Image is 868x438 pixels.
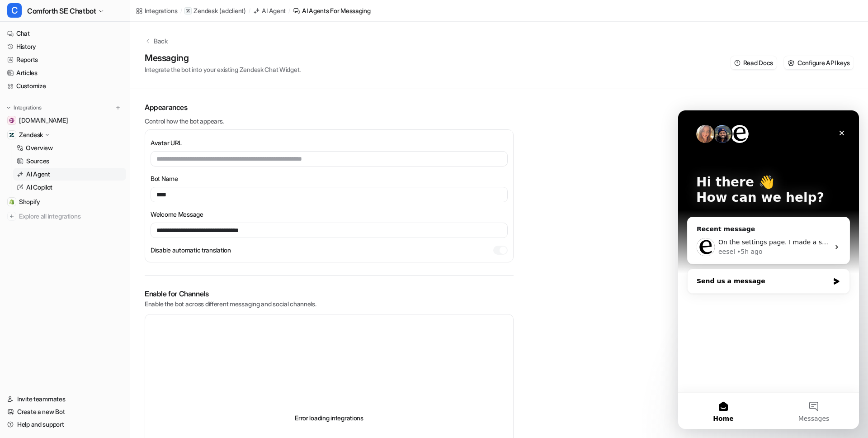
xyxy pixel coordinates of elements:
p: Error loading integrations [295,413,363,423]
a: Articles [4,67,126,79]
a: Customize [4,80,126,92]
p: Zendesk [193,6,217,15]
button: Messages [90,282,181,319]
a: AI Agent [253,6,286,15]
a: AI Copilot [13,181,126,194]
span: C [7,3,22,18]
h1: Appearances [145,102,514,113]
div: • 5h ago [59,137,85,146]
label: Welcome Message [151,209,508,219]
div: Send us a message [19,166,151,176]
span: Configure API keys [797,58,850,67]
div: Close [156,14,172,31]
a: AI Agents for messaging [293,6,371,15]
img: Shopify [9,199,14,205]
a: Overview [13,142,126,154]
div: AI Agent [262,6,286,15]
div: Integrations [145,6,178,15]
h1: Messaging [145,51,301,65]
a: Chat [4,27,126,40]
button: Integrations [4,103,44,112]
p: Enable the bot across different messaging and social channels. [145,299,514,309]
img: expand menu [5,105,12,111]
a: comforth.se[DOMAIN_NAME] [4,114,126,127]
span: Explore all integrations [19,209,123,224]
div: AI Agents for messaging [302,6,371,15]
div: eesel [40,137,57,146]
span: [DOMAIN_NAME] [19,116,68,125]
div: Send us a message [9,158,172,183]
a: AI Agent [13,168,126,181]
button: ConfigureConfigure API keys [784,56,854,69]
p: Zendesk [19,130,43,139]
p: Integrate the bot into your existing Zendesk Chat Widget. [145,65,301,74]
span: Shopify [19,197,40,206]
button: Read Docs [731,56,777,69]
a: Help and support [4,418,126,431]
p: Sources [26,157,49,166]
a: Integrations [136,6,178,15]
a: Invite teammates [4,393,126,405]
label: Bot Name [151,174,508,183]
h1: Enable for Channels [145,288,514,299]
p: AI Agent [26,170,50,179]
a: History [4,40,126,53]
span: Messages [120,305,151,311]
span: Read Docs [743,58,773,67]
p: Integrations [14,104,42,111]
span: Comforth SE Chatbot [27,5,96,17]
span: On the settings page. I made a short 1 min video here: [URL][DOMAIN_NAME] [40,128,287,135]
p: Control how the bot appears. [145,116,514,126]
p: Overview [26,143,53,152]
p: AI Copilot [26,183,52,192]
img: Configure [788,59,795,67]
label: Disable automatic translation [151,245,231,255]
iframe: Intercom live chat [678,110,859,429]
a: Zendesk(adclient) [184,6,245,15]
span: / [180,7,182,15]
span: / [288,7,290,15]
span: / [249,7,250,15]
a: Explore all integrations [4,210,126,223]
a: Reports [4,53,126,66]
img: menu_add.svg [115,105,121,111]
a: ShopifyShopify [4,195,126,208]
p: ( adclient ) [219,6,245,15]
a: Create a new Bot [4,405,126,418]
img: comforth.se [9,118,14,123]
p: Back [154,36,168,46]
span: Home [35,305,55,311]
img: explore all integrations [7,212,16,221]
label: Avatar URL [151,138,508,148]
a: Sources [13,155,126,167]
img: Zendesk [9,132,14,138]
